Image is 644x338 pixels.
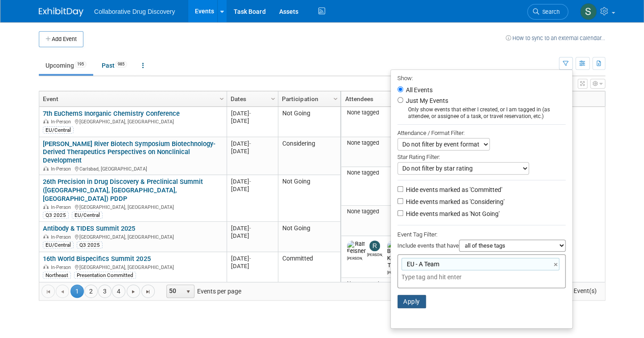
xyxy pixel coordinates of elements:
div: Event Tag Filter: [397,229,566,240]
span: EU - A Team [405,260,439,269]
span: - [249,140,251,147]
span: Column Settings [218,95,225,102]
span: Collaborative Drug Discovery [94,8,175,15]
span: Search [539,8,560,15]
div: [DATE] [231,178,274,185]
a: Go to the next page [127,285,140,298]
span: Go to the next page [130,288,137,295]
a: Go to the last page [141,285,155,298]
span: In-Person [51,204,74,210]
td: Not Going [278,175,340,222]
div: [GEOGRAPHIC_DATA], [GEOGRAPHIC_DATA] [43,263,223,271]
a: [PERSON_NAME] River Biotech Symposium Biotechnology-Derived Therapeutics Perspectives on Nonclini... [43,140,215,165]
div: [DATE] [231,185,274,193]
span: Go to the last page [144,288,152,295]
label: Hide events marked as 'Considering' [404,197,504,206]
img: Bobby Kotak-Thorn [387,240,403,269]
div: None tagged [345,169,427,176]
div: None tagged [345,139,427,147]
div: [GEOGRAPHIC_DATA], [GEOGRAPHIC_DATA] [43,203,223,211]
div: None tagged [345,280,427,287]
span: Go to the first page [45,288,52,295]
a: How to sync to an external calendar... [506,35,605,41]
div: [DATE] [231,147,274,155]
a: Search [527,4,568,20]
span: 985 [115,61,127,68]
label: Just My Events [404,96,448,105]
a: Upcoming195 [39,57,93,74]
div: [GEOGRAPHIC_DATA], [GEOGRAPHIC_DATA] [43,233,223,240]
span: select [185,288,192,295]
a: Column Settings [331,91,341,105]
div: Ryan Censullo [367,251,383,257]
div: [DATE] [231,232,274,240]
span: 1 [70,285,84,298]
a: 2 [84,285,98,298]
div: Show: [397,72,566,83]
img: In-Person Event [43,265,49,269]
td: Committed [278,252,340,282]
div: [DATE] [231,262,274,270]
img: Susana Tomasio [580,3,597,20]
div: Carlsbad, [GEOGRAPHIC_DATA] [43,165,223,172]
img: In-Person Event [43,119,49,123]
td: Not Going [278,107,340,137]
div: Q3 2025 [77,241,103,248]
span: - [249,225,251,232]
label: All Events [404,87,433,93]
a: Go to the previous page [56,285,69,298]
a: Column Settings [217,91,227,105]
div: Attendance / Format Filter: [397,128,566,138]
div: Northeast [43,272,71,279]
label: Hide events marked as 'Not Going' [404,209,500,218]
a: × [553,260,559,270]
button: Add Event [39,31,83,47]
div: EU/Central [43,241,74,248]
a: Column Settings [268,91,278,105]
a: 26th Precision in Drug Discovery & Preclinical Summit ([GEOGRAPHIC_DATA], [GEOGRAPHIC_DATA], [GEO... [43,178,202,203]
span: Events per page [155,285,250,298]
span: Column Settings [269,95,277,102]
div: [DATE] [231,140,274,147]
span: 50 [167,285,182,297]
div: None tagged [345,208,427,215]
div: None tagged [345,109,427,116]
a: Participation [282,91,334,106]
img: In-Person Event [43,234,49,239]
td: Considering [278,137,340,175]
span: 195 [74,61,87,68]
a: 16th World Bispecifics Summit 2025 [43,255,150,263]
div: Ralf Felsner [347,255,363,261]
a: 3 [98,285,111,298]
a: Antibody & TIDES Summit 2025 [43,224,135,232]
span: - [249,178,251,185]
a: Past985 [95,57,134,74]
div: Star Rating Filter: [397,151,566,162]
div: EU/Central [72,212,103,219]
span: In-Person [51,265,74,270]
input: Type tag and hit enter [401,273,526,281]
span: In-Person [51,234,74,240]
div: [DATE] [231,117,274,125]
span: In-Person [51,119,74,125]
a: Event [43,91,221,106]
a: 7th EuChemS Inorganic Chemistry Conference [43,110,179,118]
div: [DATE] [231,110,274,117]
span: In-Person [51,166,74,172]
div: Q3 2025 [43,212,69,219]
a: Attendees [345,91,425,106]
a: Go to the first page [41,285,55,298]
img: ExhibitDay [39,8,83,16]
img: In-Person Event [43,204,49,209]
label: Hide events marked as 'Committed' [404,185,502,194]
div: EU/Central [43,126,74,134]
span: Column Settings [332,95,339,102]
div: [GEOGRAPHIC_DATA], [GEOGRAPHIC_DATA] [43,118,223,125]
td: Not Going [278,222,340,252]
div: Presentation Committed [74,272,136,279]
span: Go to the previous page [59,288,66,295]
div: [DATE] [231,224,274,232]
img: In-Person Event [43,166,49,171]
img: Ralf Felsner [347,240,366,255]
div: Include events that have [397,240,566,254]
